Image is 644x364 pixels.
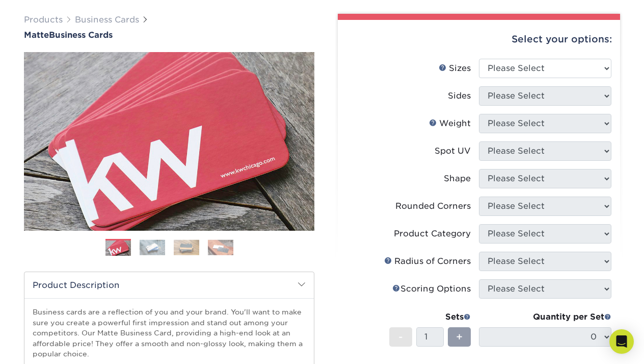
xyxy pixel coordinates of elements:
div: Spot UV [435,145,471,157]
span: Matte [24,30,49,40]
div: Select your options: [346,20,612,59]
img: Business Cards 02 [140,239,165,255]
div: Sizes [439,62,471,75]
div: Scoring Options [392,283,471,295]
h2: Product Description [24,272,314,298]
div: Product Category [394,228,471,240]
h1: Business Cards [24,30,314,40]
div: Weight [429,117,471,130]
div: Rounded Corners [395,200,471,212]
div: Open Intercom Messenger [609,329,634,354]
img: Business Cards 01 [105,235,131,261]
div: Shape [444,173,471,185]
a: Products [24,15,63,25]
a: Business Cards [75,15,139,25]
div: Quantity per Set [479,311,611,323]
a: MatteBusiness Cards [24,30,314,40]
img: Business Cards 04 [208,239,233,255]
span: - [398,329,403,345]
img: Business Cards 03 [174,239,199,255]
div: Sets [389,311,471,323]
div: Sides [448,90,471,102]
span: + [456,329,463,345]
div: Radius of Corners [384,255,471,268]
